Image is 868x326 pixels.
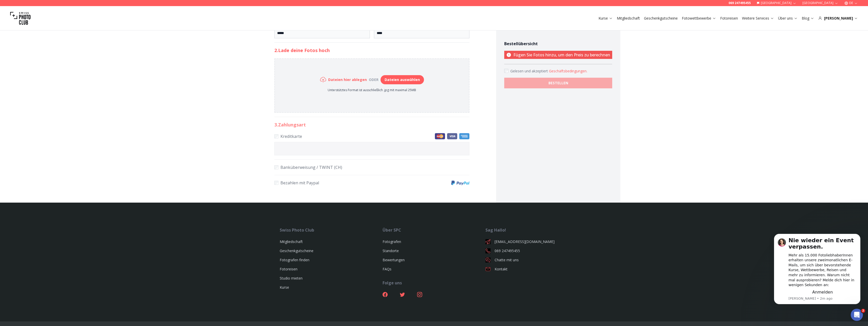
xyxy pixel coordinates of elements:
[720,16,738,21] a: Fotoreisen
[598,16,613,21] a: Kurse
[10,8,30,28] img: Swiss photo club
[383,257,405,262] a: Bewertungen
[778,16,798,21] a: Über uns
[504,69,508,73] input: Accept terms
[485,257,588,263] a: Chatte mit uns
[274,47,469,54] h2: 2. Lade deine Fotos hoch
[383,248,399,253] a: Standorte
[485,248,588,253] a: 069 247495455
[818,16,858,21] div: [PERSON_NAME]
[504,41,612,47] h4: Bestellübersicht
[274,28,370,38] input: Postleitzahl*
[742,16,774,21] a: Weitere Services
[615,15,642,22] button: Mitgliedschaft
[320,88,424,92] p: Unterstütztes Format ist ausschließlich .jpg mit maximal 25MB
[851,309,863,321] iframe: Intercom live chat
[776,15,800,22] button: Über uns
[280,285,289,290] a: Kurse
[682,16,716,21] a: Fotowettbewerbe
[617,16,640,21] a: Mitgliedschaft
[718,15,740,22] button: Fotoreisen
[280,239,303,244] a: Mitgliedschaft
[861,309,865,313] span: 2
[549,69,587,74] button: Accept termsGelesen und akzeptiert
[280,257,309,262] a: Fotografen finden
[374,28,469,38] input: Stadt*
[740,15,776,22] button: Weitere Services
[328,77,367,82] h6: Dateien hier ablegen
[383,227,485,233] div: Über SPC
[381,75,424,84] button: Dateien auswählen
[383,267,391,271] a: FAQs
[766,226,868,312] iframe: Intercom notifications message
[485,227,588,233] div: Sag Hallo!
[383,239,401,244] a: Fotografen
[680,15,718,22] button: Fotowettbewerbe
[548,80,568,86] b: BESTELLEN
[596,15,615,22] button: Kurse
[802,16,814,21] a: Blog
[367,77,381,82] div: oder
[642,15,680,22] button: Geschenkgutscheine
[504,78,612,88] button: BESTELLEN
[485,267,588,272] a: Kontakt
[510,69,549,73] span: Gelesen und akzeptiert
[280,267,297,271] a: Fotoreisen
[504,51,612,59] p: Fügen Sie Fotos hinzu, um den Preis zu berechnen
[485,239,588,244] a: [EMAIL_ADDRESS][DOMAIN_NAME]
[280,276,303,281] a: Studio mieten
[800,15,816,22] button: Blog
[280,248,313,253] a: Geschenkgutscheine
[644,16,678,21] a: Geschenkgutscheine
[729,1,751,5] a: 069 247495455
[383,280,485,286] div: Folge uns
[280,227,383,233] div: Swiss Photo Club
